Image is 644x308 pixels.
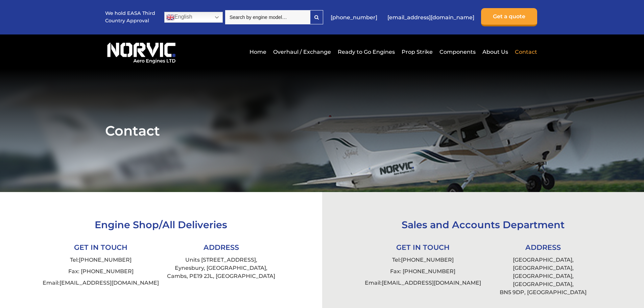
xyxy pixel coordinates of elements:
li: Tel: [363,254,483,266]
li: GET IN TOUCH [363,240,483,254]
input: Search by engine model… [225,10,310,24]
a: [EMAIL_ADDRESS][DOMAIN_NAME] [59,280,159,286]
img: en [166,13,174,21]
li: GET IN TOUCH [41,240,161,254]
a: About Us [481,44,510,60]
p: We hold EASA Third Country Approval [105,10,156,24]
a: Overhaul / Exchange [271,44,333,60]
li: ADDRESS [161,240,281,254]
a: Components [438,44,477,60]
li: Fax: [PHONE_NUMBER] [41,266,161,277]
h3: Sales and Accounts Department [363,219,603,231]
a: Contact [513,44,537,60]
a: Get a quote [481,8,537,26]
li: Fax: [PHONE_NUMBER] [363,266,483,277]
a: Prop Strike [400,44,434,60]
li: ADDRESS [483,240,603,254]
h3: Engine Shop/All Deliveries [41,219,281,231]
a: [PHONE_NUMBER] [79,257,132,263]
a: Home [248,44,268,60]
img: Norvic Aero Engines logo [105,40,177,64]
h1: Contact [105,122,539,139]
li: Email: [363,277,483,289]
a: Ready to Go Engines [336,44,397,60]
li: [GEOGRAPHIC_DATA], [GEOGRAPHIC_DATA], [GEOGRAPHIC_DATA], [GEOGRAPHIC_DATA], BN5 9DP, [GEOGRAPHIC_... [483,254,603,298]
a: [EMAIL_ADDRESS][DOMAIN_NAME] [382,280,481,286]
a: English [164,12,223,23]
li: Email: [41,277,161,289]
li: Tel: [41,254,161,266]
li: Units [STREET_ADDRESS], Eynesbury, [GEOGRAPHIC_DATA], Cambs, PE19 2JL, [GEOGRAPHIC_DATA] [161,254,281,282]
a: [PHONE_NUMBER] [401,257,454,263]
a: [EMAIL_ADDRESS][DOMAIN_NAME] [384,9,478,26]
a: [PHONE_NUMBER] [327,9,381,26]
